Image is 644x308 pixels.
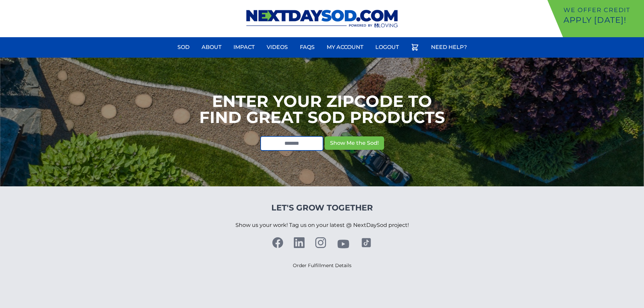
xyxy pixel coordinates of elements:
[229,39,259,55] a: Impact
[199,93,445,125] h1: Enter your Zipcode to Find Great Sod Products
[563,15,641,25] p: Apply [DATE]!
[296,39,319,55] a: FAQs
[563,5,641,15] p: We offer Credit
[263,39,292,55] a: Videos
[325,136,384,150] button: Show Me the Sod!
[235,202,409,213] h4: Let's Grow Together
[198,39,225,55] a: About
[371,39,403,55] a: Logout
[293,262,352,268] a: Order Fulfillment Details
[173,39,194,55] a: Sod
[235,213,409,237] p: Show us your work! Tag us on your latest @ NextDaySod project!
[427,39,471,55] a: Need Help?
[323,39,367,55] a: My Account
